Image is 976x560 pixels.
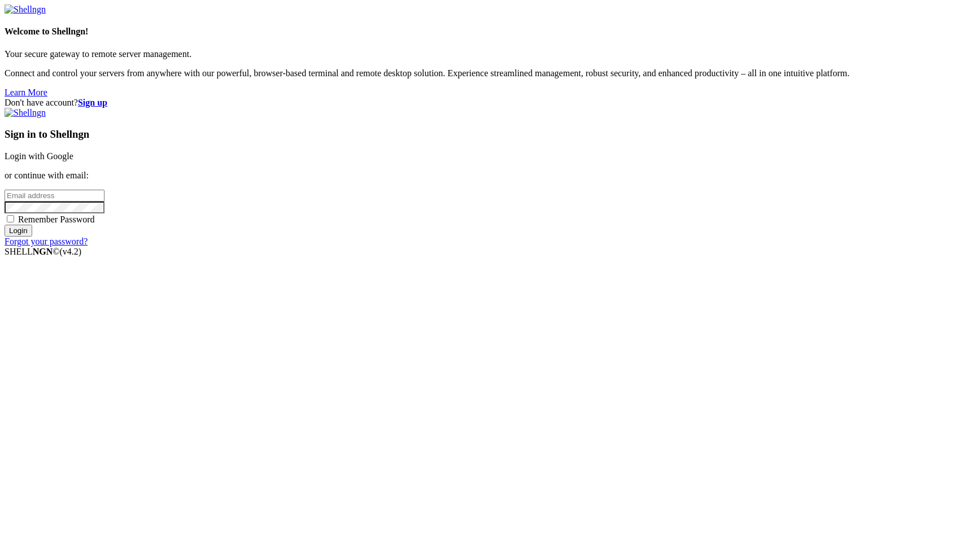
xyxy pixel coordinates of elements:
img: Shellngn [5,5,46,15]
span: 4.2.0 [60,247,82,256]
input: Remember Password [7,215,14,222]
a: Learn More [5,88,47,97]
div: Don't have account? [5,98,971,108]
h4: Welcome to Shellngn! [5,27,971,37]
p: Connect and control your servers from anywhere with our powerful, browser-based terminal and remo... [5,68,971,78]
input: Login [5,225,32,237]
input: Email address [5,190,104,202]
a: Login with Google [5,151,73,161]
a: Forgot your password? [5,237,88,246]
b: NGN [33,247,53,256]
span: SHELL © [5,247,81,256]
p: Your secure gateway to remote server management. [5,49,971,59]
h3: Sign in to Shellngn [5,128,971,141]
a: Sign up [78,98,107,107]
span: Remember Password [18,215,95,224]
img: Shellngn [5,108,46,118]
p: or continue with email: [5,170,971,181]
